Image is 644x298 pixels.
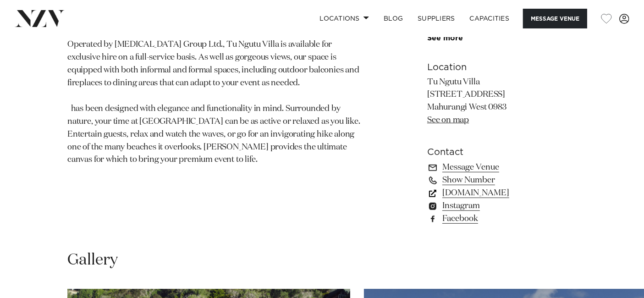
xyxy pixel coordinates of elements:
h6: Location [427,61,577,74]
a: Capacities [462,9,517,28]
a: [DOMAIN_NAME] [427,187,577,199]
a: Message Venue [427,161,577,174]
p: Tu Ngutu Villa [STREET_ADDRESS] Mahurangi West 0983 [427,76,577,127]
h6: Contact [427,145,577,159]
img: nzv-logo.png [15,10,65,27]
a: SUPPLIERS [410,9,462,28]
a: See on map [427,116,469,124]
button: Message Venue [523,9,587,28]
a: Show Number [427,174,577,187]
a: Facebook [427,212,577,225]
a: BLOG [376,9,410,28]
h2: Gallery [67,250,118,270]
a: Locations [312,9,376,28]
a: Instagram [427,199,577,212]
